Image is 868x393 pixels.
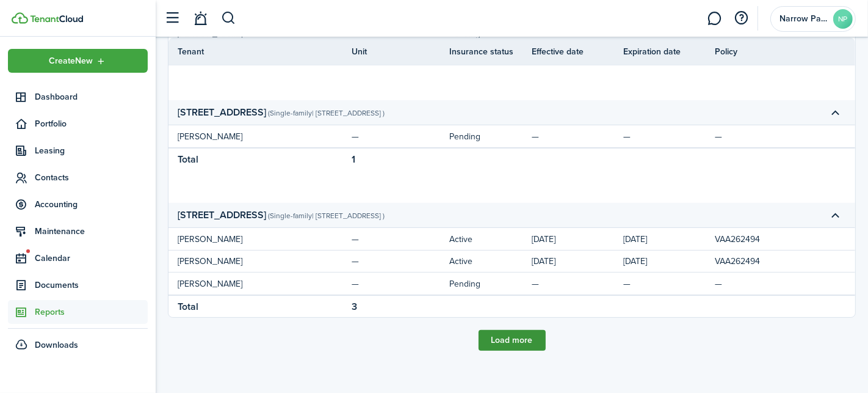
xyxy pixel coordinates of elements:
[715,128,806,145] td: —
[532,253,623,270] td: [DATE]
[479,330,546,351] button: Load more
[532,45,623,57] th: Effective date
[532,276,623,292] td: —
[352,128,449,145] td: —
[833,9,853,29] avatar-text: NP
[178,208,266,222] report-preview-accordion-title: [STREET_ADDRESS]
[532,128,623,145] td: —
[168,150,352,169] td: Total
[715,253,806,270] td: VAA262494
[825,102,846,123] button: Toggle accordion
[168,276,352,292] td: [PERSON_NAME]
[268,108,385,119] report-preview-accordion-description: ( Single-family | [STREET_ADDRESS] )
[35,306,148,318] span: Reports
[35,117,148,130] span: Portfolio
[8,85,148,109] a: Dashboard
[168,231,352,248] td: [PERSON_NAME]
[178,105,266,119] report-preview-accordion-title: [STREET_ADDRESS]
[825,205,846,226] button: Toggle accordion
[352,231,449,248] td: —
[352,298,449,316] td: 3
[35,171,148,184] span: Contacts
[623,231,715,248] td: [DATE]
[168,228,855,317] table: Toggle accordion
[715,45,806,57] th: Policy
[703,3,726,34] a: Messaging
[221,8,236,29] button: Search
[12,12,28,24] img: TenantCloud
[161,7,184,30] button: Open sidebar
[623,253,715,270] td: [DATE]
[623,128,715,145] td: —
[449,45,532,57] th: Insurance status
[352,45,449,57] th: Unit
[168,128,352,145] td: [PERSON_NAME]
[35,198,148,211] span: Accounting
[35,252,148,265] span: Calendar
[532,231,623,248] td: [DATE]
[35,225,148,238] span: Maintenance
[449,276,532,292] td: Pending
[715,231,806,248] td: VAA262494
[623,276,715,292] td: —
[49,57,93,65] span: Create New
[352,276,449,292] td: —
[352,253,449,270] td: —
[168,125,855,203] table: Toggle accordion
[779,15,828,23] span: Narrow Path Real Estate Solutions
[30,15,83,23] img: TenantCloud
[731,8,752,29] button: Open resource center
[168,298,352,316] td: Total
[352,150,449,169] td: 1
[8,300,148,324] a: Reports
[35,144,148,157] span: Leasing
[8,49,148,73] button: Open menu
[35,90,148,103] span: Dashboard
[268,210,385,221] report-preview-accordion-description: ( Single-family | [STREET_ADDRESS] )
[449,128,532,145] td: Pending
[449,231,532,248] td: Active
[623,45,715,57] th: Expiration date
[168,253,352,270] td: [PERSON_NAME]
[189,3,212,34] a: Notifications
[35,279,148,292] span: Documents
[449,253,532,270] td: Active
[168,45,352,57] th: Tenant
[35,339,78,351] span: Downloads
[715,276,806,292] td: —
